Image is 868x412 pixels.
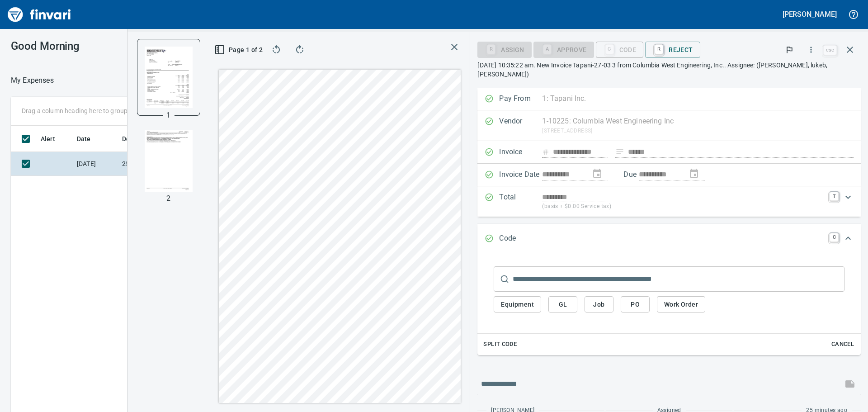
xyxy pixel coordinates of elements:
button: Page 1 of 2 [217,42,262,58]
td: [DATE] [73,152,118,176]
div: Coding Required [533,45,594,53]
div: Expand [477,186,861,217]
span: Description [122,133,156,144]
button: Equipment [494,296,541,313]
div: Expand [477,224,861,254]
button: RReject [645,42,700,58]
span: Equipment [501,299,534,310]
span: Alert [41,133,67,144]
td: 255510 [118,152,200,176]
p: Total [499,192,542,211]
img: Page 1 [145,47,192,108]
span: PO [628,299,642,310]
span: Date [77,133,91,144]
h3: Good Morning [11,40,203,52]
button: More [801,40,821,60]
span: Close invoice [821,39,861,61]
span: Cancel [830,339,855,350]
span: Reject [652,42,693,57]
span: Split Code [483,339,517,350]
p: My Expenses [11,75,54,86]
p: [DATE] 10:35:22 am. New Invoice Tapani-27-03 3 from Columbia West Engineering, Inc.. Assignee: ([... [477,61,861,79]
div: Expand [477,254,861,355]
p: Drag a column heading here to group the table [22,106,154,115]
p: 1 [166,110,170,121]
a: esc [823,45,837,55]
button: Work Order [657,296,705,313]
p: 2 [166,193,170,204]
p: (basis + $0.00 Service tax) [542,202,824,211]
a: R [655,44,663,54]
nav: breadcrumb [11,75,54,86]
span: GL [556,299,570,310]
button: Job [585,296,613,313]
p: Code [499,233,542,245]
div: Assign [477,45,531,53]
img: Finvari [5,4,73,25]
div: Code [596,45,644,53]
a: T [830,192,839,201]
span: Job [592,299,606,310]
span: This records your message into the invoice and notifies anyone mentioned [839,373,861,395]
button: Flag [779,40,799,60]
span: Alert [41,133,55,144]
button: [PERSON_NAME] [780,7,839,21]
img: Page 2 [145,130,192,192]
h5: [PERSON_NAME] [783,9,837,19]
button: Cancel [828,337,857,351]
button: GL [548,296,577,313]
button: PO [621,296,650,313]
span: Work Order [664,299,698,310]
button: Split Code [481,337,519,351]
span: Date [77,133,103,144]
span: Page 1 of 2 [221,44,258,56]
a: C [830,233,839,242]
span: Description [122,133,168,144]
